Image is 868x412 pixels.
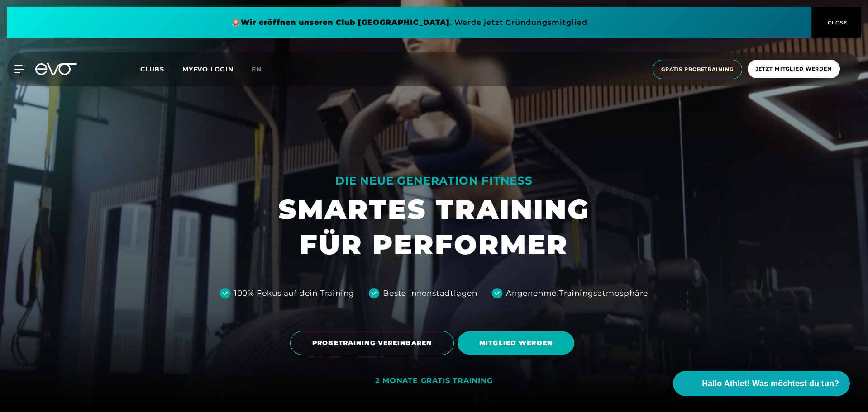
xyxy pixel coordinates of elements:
span: Jetzt Mitglied werden [756,65,832,73]
div: 100% Fokus auf dein Training [234,288,354,299]
span: Gratis Probetraining [661,66,734,73]
a: Clubs [140,65,182,73]
a: Gratis Probetraining [650,60,745,79]
a: MITGLIED WERDEN [458,325,578,361]
a: PROBETRAINING VEREINBAREN [290,324,458,362]
button: CLOSE [811,7,861,38]
span: Hallo Athlet! Was möchtest du tun? [702,378,839,390]
span: PROBETRAINING VEREINBAREN [312,338,432,348]
span: MITGLIED WERDEN [479,338,553,348]
button: Hallo Athlet! Was möchtest du tun? [673,371,850,396]
div: Beste Innenstadtlagen [383,288,477,299]
a: en [252,64,272,75]
span: Clubs [140,65,164,73]
div: 2 MONATE GRATIS TRAINING [375,376,492,386]
div: Angenehme Trainingsatmosphäre [506,288,648,299]
div: DIE NEUE GENERATION FITNESS [278,174,590,188]
a: Jetzt Mitglied werden [745,60,843,79]
span: en [252,65,262,73]
h1: SMARTES TRAINING FÜR PERFORMER [278,192,590,262]
span: CLOSE [825,19,848,27]
a: MYEVO LOGIN [182,65,234,73]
